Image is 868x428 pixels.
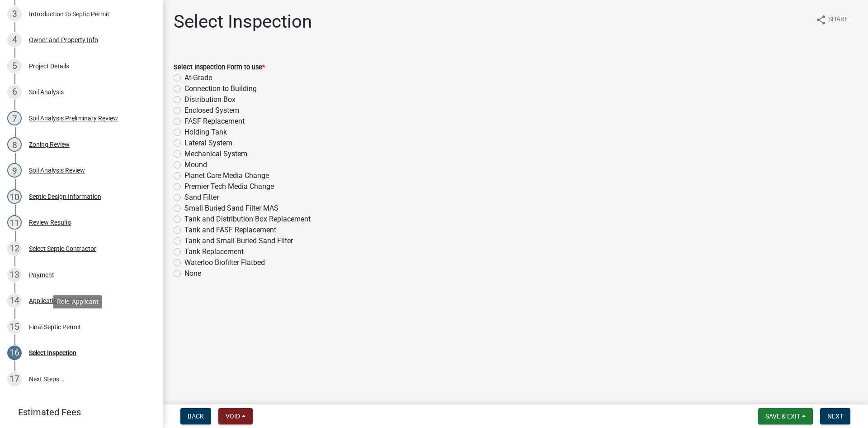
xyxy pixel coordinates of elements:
label: Distribution Box [184,94,236,105]
label: At-Grade [184,72,212,83]
div: 11 [7,215,22,230]
div: 13 [7,268,22,282]
div: Introduction to Septic Permit [29,11,109,17]
div: Soil Analysis Preliminary Review [29,115,118,121]
div: Select Septic Contractor [29,245,96,252]
button: Back [180,408,211,424]
div: Project Details [29,63,69,69]
label: Select Inspection Form to use [174,64,265,71]
label: Mound [184,159,207,170]
label: Small Buried Sand Filter MAS [184,203,278,214]
button: Save & Exit [758,408,813,424]
label: Tank and Distribution Box Replacement [184,214,311,225]
span: Save & Exit [765,413,800,420]
div: Soil Analysis [29,89,64,95]
span: Next [827,413,843,420]
button: Void [218,408,253,424]
div: Final Septic Permit [29,324,81,330]
label: Holding Tank [184,127,227,138]
h1: Select Inspection [174,11,312,33]
div: 15 [7,320,22,334]
div: Septic Design Information [29,193,101,200]
label: Connection to Building [184,83,257,94]
div: 17 [7,372,22,386]
div: Review Results [29,219,71,226]
i: share [816,14,826,25]
a: Estimated Fees [7,403,148,421]
div: Payment [29,272,54,278]
span: Share [828,14,848,25]
span: Void [226,413,240,420]
div: 4 [7,33,22,47]
div: Application Submittal [29,298,89,304]
div: 14 [7,293,22,308]
div: Select Inspection [29,350,76,356]
label: Waterloo Biofilter Flatbed [184,257,265,268]
div: Owner and Property Info [29,37,98,43]
div: 3 [7,7,22,21]
div: 10 [7,189,22,204]
label: Lateral System [184,138,232,149]
label: Planet Care Media Change [184,170,269,181]
div: Zoning Review [29,141,70,148]
div: 5 [7,59,22,73]
div: 6 [7,85,22,99]
label: FASF Replacement [184,116,245,127]
label: Premier Tech Media Change [184,181,274,192]
div: 7 [7,111,22,125]
label: Tank and FASF Replacement [184,225,276,236]
div: 8 [7,137,22,152]
button: Next [820,408,850,424]
div: Soil Analysis Review [29,167,85,173]
div: 12 [7,241,22,256]
label: Tank and Small Buried Sand Filter [184,236,293,246]
div: 9 [7,163,22,178]
label: Enclosed System [184,105,239,116]
label: Tank Replacement [184,246,244,257]
span: Back [188,413,204,420]
div: Role: Applicant [53,295,102,308]
div: 16 [7,346,22,360]
label: Mechanical System [184,149,247,159]
label: None [184,268,201,279]
button: shareShare [808,11,855,29]
label: Sand Filter [184,192,219,203]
